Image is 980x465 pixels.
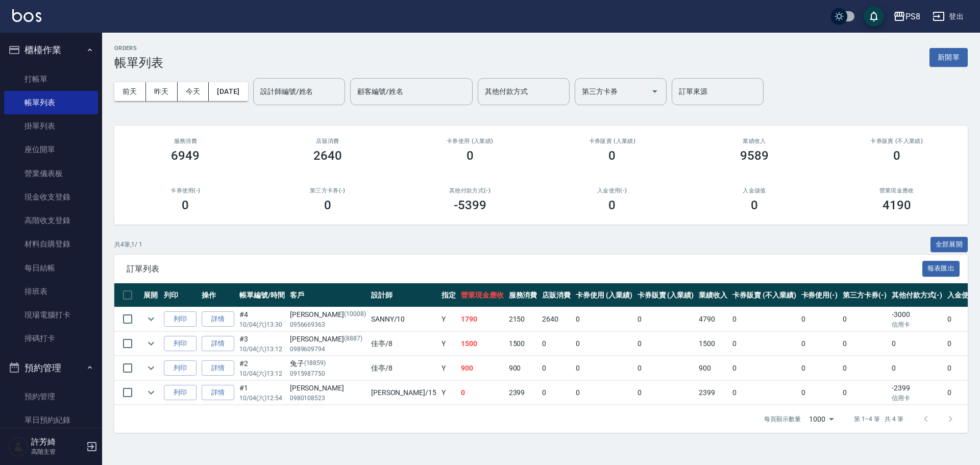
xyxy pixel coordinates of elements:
th: 卡券使用 (入業績) [573,283,635,307]
td: 1500 [458,332,506,356]
span: 訂單列表 [127,264,922,274]
div: [PERSON_NAME] [290,334,366,345]
td: 0 [540,332,573,356]
a: 詳情 [202,385,234,401]
h3: 0 [751,198,758,212]
p: 0915987750 [290,369,366,378]
th: 業績收入 [696,283,730,307]
a: 詳情 [202,336,234,352]
td: 0 [889,356,945,380]
td: 0 [799,307,841,331]
td: 佳亭 /8 [369,356,439,380]
h3: 2640 [313,149,342,163]
td: 900 [696,356,730,380]
td: 0 [889,332,945,356]
div: 兔子 [290,358,366,369]
p: 10/04 (六) 13:12 [239,345,285,354]
h2: 卡券使用 (入業績) [411,138,529,144]
h3: 0 [608,198,616,212]
a: 現金收支登錄 [4,185,98,209]
th: 設計師 [369,283,439,307]
a: 新開單 [929,52,968,62]
p: 信用卡 [892,394,943,403]
td: 1790 [458,307,506,331]
p: 每頁顯示數量 [764,414,801,424]
button: PS8 [889,6,924,27]
h3: 帳單列表 [114,56,163,70]
button: expand row [143,311,159,327]
a: 營業儀表板 [4,162,98,185]
h2: 營業現金應收 [838,187,955,194]
td: 0 [799,332,841,356]
td: [PERSON_NAME] /15 [369,381,439,405]
td: 4790 [696,307,730,331]
p: 0956669363 [290,320,366,329]
h3: 服務消費 [127,138,244,144]
td: Y [439,381,458,405]
th: 其他付款方式(-) [889,283,945,307]
td: 0 [840,381,889,405]
button: expand row [143,385,159,400]
td: #1 [237,381,287,405]
a: 現場電腦打卡 [4,303,98,327]
td: 1500 [506,332,540,356]
th: 服務消費 [506,283,540,307]
p: 第 1–4 筆 共 4 筆 [854,414,903,424]
a: 掃碼打卡 [4,327,98,350]
a: 報表匯出 [922,263,960,273]
th: 第三方卡券(-) [840,283,889,307]
h2: 卡券販賣 (入業績) [553,138,671,144]
a: 座位開單 [4,138,98,161]
button: save [864,6,884,27]
h3: 9589 [740,149,769,163]
td: 佳亭 /8 [369,332,439,356]
a: 材料自購登錄 [4,232,98,256]
td: #3 [237,332,287,356]
td: 0 [799,381,841,405]
td: -3000 [889,307,945,331]
a: 排班表 [4,280,98,303]
button: 列印 [164,360,197,376]
h2: 入金使用(-) [553,187,671,194]
button: Open [647,83,663,100]
th: 展開 [141,283,161,307]
th: 客戶 [287,283,369,307]
td: 900 [458,356,506,380]
h3: 0 [467,149,474,163]
td: 0 [635,356,697,380]
td: 0 [840,332,889,356]
td: 0 [635,332,697,356]
th: 卡券販賣 (入業績) [635,283,697,307]
th: 卡券使用(-) [799,283,841,307]
td: 0 [540,356,573,380]
td: 900 [506,356,540,380]
p: (8887) [344,334,362,345]
td: 0 [840,356,889,380]
td: SANNY /10 [369,307,439,331]
td: 0 [635,381,697,405]
p: 信用卡 [892,320,943,329]
td: 0 [730,356,798,380]
th: 列印 [161,283,199,307]
h3: 0 [324,198,331,212]
button: expand row [143,336,159,351]
button: expand row [143,360,159,376]
a: 每日結帳 [4,256,98,280]
a: 詳情 [202,360,234,376]
button: [DATE] [209,82,248,101]
td: Y [439,307,458,331]
h2: 卡券使用(-) [127,187,244,194]
h3: 0 [182,198,189,212]
button: 櫃檯作業 [4,37,98,63]
a: 預約管理 [4,385,98,408]
h2: 店販消費 [269,138,387,144]
td: 0 [730,381,798,405]
td: 1500 [696,332,730,356]
div: PS8 [905,10,920,23]
td: 0 [458,381,506,405]
img: Logo [12,9,41,22]
button: 列印 [164,336,197,352]
th: 店販消費 [540,283,573,307]
p: 10/04 (六) 13:30 [239,320,285,329]
a: 高階收支登錄 [4,209,98,232]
